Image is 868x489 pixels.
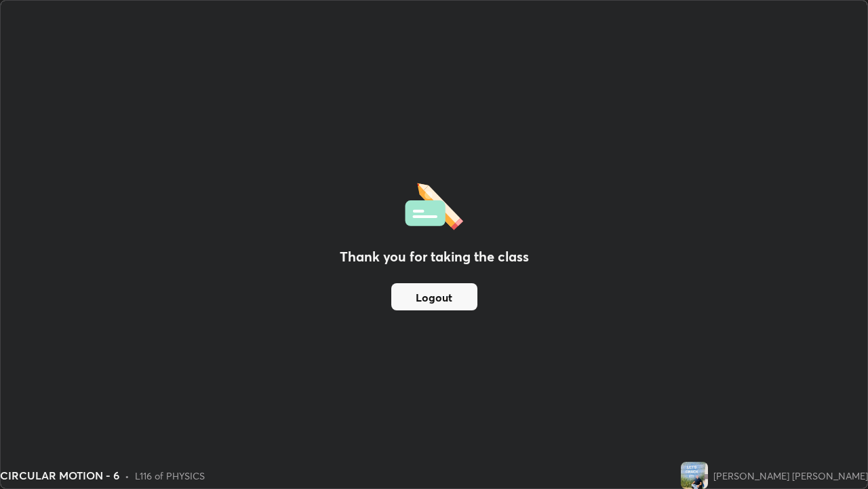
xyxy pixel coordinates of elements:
div: L116 of PHYSICS [135,469,205,483]
div: • [125,469,130,483]
div: [PERSON_NAME] [PERSON_NAME] [713,469,868,483]
img: 7d7f4a73bbfb4e50a1e6aa97a1a5dfaf.jpg [681,462,708,489]
h2: Thank you for taking the class [340,247,529,267]
button: Logout [391,283,477,310]
img: offlineFeedback.1438e8b3.svg [405,179,463,230]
